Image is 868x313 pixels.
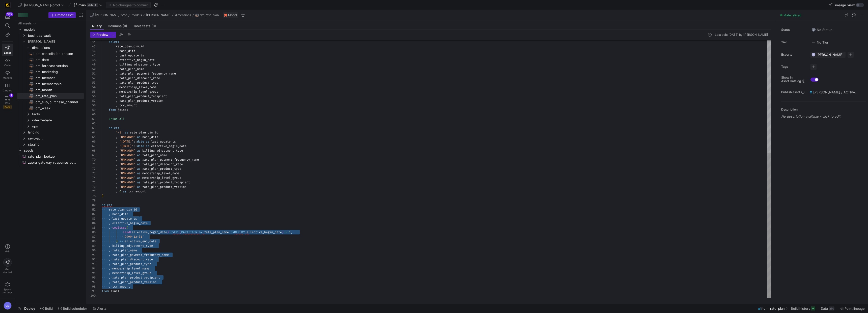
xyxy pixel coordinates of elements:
[90,153,96,157] div: 69
[17,159,84,165] a: zuora_gateway_response_codes​​​​​​
[17,63,84,69] a: dm_forecast_version​​​​​​​​​​
[36,75,78,81] span: dm_member​​​​​​​​​​
[119,189,121,193] span: 0
[90,166,96,171] div: 72
[32,111,83,117] span: facts
[89,12,128,18] button: [PERSON_NAME]-prod
[2,256,13,276] button: Getstarted
[17,32,84,39] div: Press SPACE to select this row.
[116,140,118,144] span: ,
[2,94,13,111] a: PRsBeta1
[108,24,127,28] span: Columns
[95,13,127,17] span: [PERSON_NAME]-prod
[17,69,84,75] a: dm_marketing​​​​​​​​​​
[715,33,768,37] div: Last edit: [DATE] by [PERSON_NAME]
[812,28,816,32] img: No status
[102,203,112,207] span: select
[119,76,160,80] span: rate_plan_discount_rate
[17,99,84,105] a: dm_sub_purchase_channel​​​​​​​​​​
[781,41,806,44] span: Tier
[116,153,118,157] span: ,
[130,230,132,234] span: (
[829,306,834,310] div: 250
[36,63,78,69] span: dm_forecast_version​​​​​​​​​​
[17,93,84,99] div: Press SPACE to select this row.
[28,154,78,159] span: rate_plan_lookup​​​​​​
[17,81,84,87] a: dm_membership​​​​​​​​​​
[781,28,806,31] span: Status
[109,108,116,112] span: from
[90,53,96,58] div: 47
[812,28,832,32] span: No Status
[833,3,855,7] span: Lineage view
[116,103,118,107] span: ,
[116,53,118,57] span: ,
[126,226,128,230] span: (
[5,101,10,105] span: PRs
[119,81,158,85] span: rate_plan_product_type
[119,49,135,53] span: hash_diff
[109,221,111,225] span: ,
[17,87,84,93] a: dm_month​​​​​​​​​​
[151,144,186,148] span: effective_begin_date
[109,126,119,130] span: select
[2,69,13,81] a: Monitor
[17,105,84,111] a: dm_week​​​​​​​​​​
[36,105,78,111] span: dm_week​​​​​​​​​​
[2,81,13,94] a: Catalog
[123,230,130,234] span: lead
[90,194,96,198] div: 78
[90,171,96,176] div: 73
[2,242,13,255] button: Help
[142,158,199,162] span: rate_plan_payment_frequency_name
[32,45,83,51] span: dimensions
[125,130,128,134] span: as
[90,162,96,166] div: 71
[2,300,13,311] button: CM
[17,75,84,81] a: dm_member​​​​​​​​​​
[24,148,83,153] span: seeds
[109,117,118,121] span: union
[119,94,167,98] span: rate_plan_product_recipient
[96,33,108,37] span: Preview
[175,13,191,17] span: dimensions
[119,117,125,121] span: all
[4,51,11,54] span: Editor
[116,162,118,166] span: ,
[92,24,102,28] span: Query
[28,33,83,39] span: business_vault
[90,207,96,212] div: 81
[109,40,119,44] span: select
[119,180,135,184] span: 'UNKNOWN'
[90,76,96,80] div: 52
[9,93,13,97] div: 1
[119,153,135,157] span: 'UNKNOWN'
[116,171,118,175] span: ,
[142,149,183,153] span: billing_adjustment_type
[17,153,84,159] a: rate_plan_lookup​​​​​​
[119,72,176,76] span: rate_plan_payment_frequency_name
[17,153,84,159] div: Press SPACE to select this row.
[17,39,84,45] div: Press SPACE to select this row.
[3,89,12,92] span: Catalog
[137,140,144,144] span: date
[119,90,158,94] span: membership_level_group
[6,12,13,16] div: 372
[116,158,118,162] span: ,
[118,108,128,112] span: joined
[781,76,801,83] span: Show in Asset Catalog
[116,49,118,53] span: ,
[17,26,84,32] div: Press SPACE to select this row.
[90,189,96,194] div: 77
[116,144,118,148] span: ,
[87,3,98,7] span: default
[90,139,96,144] div: 66
[137,149,141,153] span: as
[56,304,89,313] button: Build scheduler
[119,53,144,57] span: last_update_ts
[145,12,172,18] button: [PERSON_NAME]
[90,49,96,53] div: 46
[5,3,10,8] img: https://storage.googleapis.com/y42-prod-data-exchange/images/uAsz27BndGEK0hZWDFeOjoxA7jCwgK9jE472...
[811,53,816,57] div: NS
[142,185,186,189] span: rate_plan_product_version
